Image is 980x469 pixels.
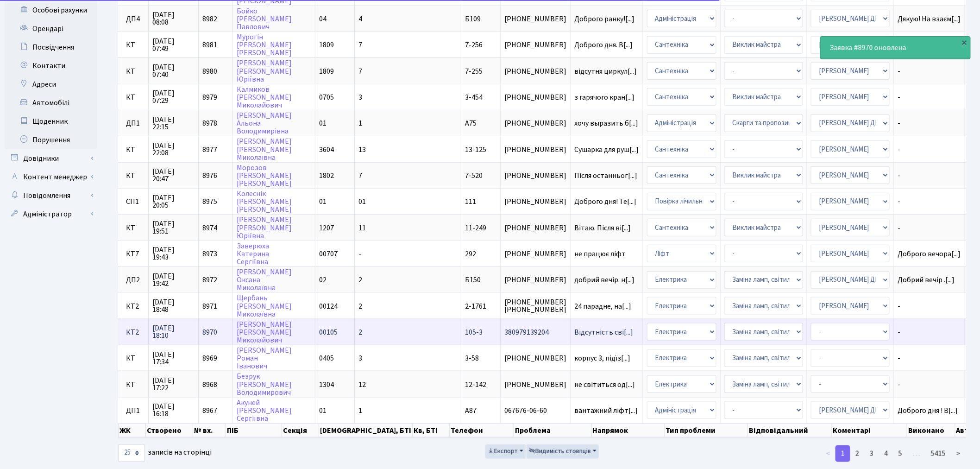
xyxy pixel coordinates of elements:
a: Щербань[PERSON_NAME]Миколаївна [237,293,292,319]
span: [DATE] 22:08 [152,142,195,157]
span: 2 [358,327,362,337]
span: 7-256 [465,40,483,50]
span: [PHONE_NUMBER] [504,172,566,179]
span: 105-3 [465,327,483,337]
a: Порушення [5,131,97,149]
span: Б109 [465,14,481,24]
a: 3 [864,445,879,462]
span: [DATE] 18:48 [152,298,195,313]
span: 1809 [319,40,334,50]
th: Тип проблеми [665,424,748,437]
span: Доброго дня! Те[...] [574,196,636,207]
a: Контакти [5,57,97,75]
th: Створено [146,424,194,437]
span: Доброго дня. В[...] [574,40,633,50]
span: КТ [126,146,144,153]
span: [PHONE_NUMBER] [PHONE_NUMBER] [504,298,566,313]
a: Калмиков[PERSON_NAME]Миколайович [237,84,292,110]
a: Повідомлення [5,186,97,205]
span: 01 [319,196,327,207]
span: 8974 [202,223,217,233]
span: не працює ліфт [574,250,639,258]
a: 1 [836,445,850,462]
a: Адреси [5,75,97,94]
a: [PERSON_NAME][PERSON_NAME]Юріївна [237,215,292,241]
a: Морозов[PERSON_NAME][PERSON_NAME] [237,163,292,189]
span: 1809 [319,66,334,76]
span: добрий вечір. н[...] [574,275,634,285]
span: - [898,224,961,232]
span: [DATE] 16:18 [152,403,195,418]
a: Адміністратор [5,205,97,223]
th: Напрямок [592,424,665,437]
span: [DATE] 20:47 [152,168,195,183]
span: 2 [358,301,362,311]
a: Акуней[PERSON_NAME]Сергіївна [237,398,292,424]
span: Доброго дня ! В[...] [898,406,958,416]
a: [PERSON_NAME]РоманІванович [237,345,292,371]
span: Сушарка для руш[...] [574,145,639,155]
span: КТ [126,224,144,232]
span: 8976 [202,171,217,181]
a: Довідники [5,149,97,168]
span: Доброго вечора[...] [898,249,961,259]
span: 1207 [319,223,334,233]
span: 7-520 [465,171,483,181]
a: 2 [850,445,865,462]
span: 8981 [202,40,217,50]
span: Видимість стовпців [529,447,591,456]
span: 8975 [202,196,217,207]
span: 2 [358,275,362,285]
span: хочу выразить б[...] [574,118,638,128]
span: [DATE] 17:34 [152,351,195,366]
span: А75 [465,118,477,128]
span: 8967 [202,406,217,416]
a: 5 [893,445,908,462]
span: - [898,198,961,205]
span: з гарячого кран[...] [574,92,634,102]
span: Вітаю. Після ві[...] [574,223,631,233]
span: Після останньог[...] [574,171,637,181]
span: - [898,120,961,127]
span: СП1 [126,198,144,205]
span: 1802 [319,171,334,181]
label: записів на сторінці [118,444,212,462]
span: 8973 [202,249,217,259]
span: 380979139204 [504,329,566,336]
button: Експорт [485,444,526,459]
span: [DATE] 19:51 [152,220,195,235]
span: 8970 [202,327,217,337]
span: 8982 [202,14,217,24]
span: 12 [358,380,366,390]
span: 3 [358,92,362,102]
span: 111 [465,196,476,207]
th: ЖК [119,424,146,437]
span: Експорт [488,447,518,456]
span: [PHONE_NUMBER] [504,224,566,232]
span: 02 [319,275,327,285]
span: 2-1761 [465,301,486,311]
span: 3-454 [465,92,483,102]
th: Секція [282,424,319,437]
span: відсутня циркул[...] [574,66,637,76]
span: 00105 [319,327,338,337]
span: 0705 [319,92,334,102]
span: [PHONE_NUMBER] [504,41,566,49]
span: 7 [358,171,362,181]
span: КТ7 [126,250,144,258]
span: 3604 [319,145,334,155]
span: КТ [126,355,144,362]
span: 13-125 [465,145,486,155]
span: А87 [465,406,477,416]
span: [DATE] 18:10 [152,324,195,339]
span: - [898,172,961,179]
span: - [898,355,961,362]
span: 01 [358,196,366,207]
span: 1304 [319,380,334,390]
span: ДП2 [126,276,144,284]
span: ДП4 [126,15,144,23]
span: - [358,249,361,259]
select: записів на сторінці [118,444,145,462]
span: 8979 [202,92,217,102]
span: - [898,303,961,310]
